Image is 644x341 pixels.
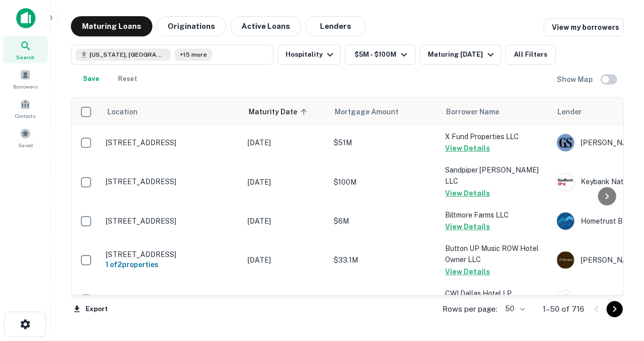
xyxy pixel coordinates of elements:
[71,302,110,317] button: Export
[106,250,237,259] p: [STREET_ADDRESS]
[75,69,107,89] button: Save your search to get updates of matches that match your search criteria.
[557,212,574,230] img: picture
[180,50,207,59] span: +15 more
[15,112,35,120] span: Contacts
[3,36,48,63] a: Search
[249,106,310,118] span: Maturity Date
[335,106,412,118] span: Mortgage Amount
[111,69,144,89] button: Reset
[3,65,48,93] a: Borrowers
[230,16,301,36] button: Active Loans
[248,254,324,266] p: [DATE]
[445,187,490,199] button: View Details
[101,98,243,126] th: Location
[557,174,574,191] img: picture
[544,18,624,36] a: View my borrowers
[334,216,435,227] p: $6M
[334,177,435,188] p: $100M
[501,302,527,316] div: 50
[248,177,324,188] p: [DATE]
[557,251,574,269] img: picture
[248,216,324,227] p: [DATE]
[71,16,152,36] button: Maturing Loans
[593,228,644,276] iframe: Chat Widget
[156,16,226,36] button: Originations
[13,82,37,91] span: Borrowers
[345,45,416,65] button: $5M - $100M
[106,177,237,186] p: [STREET_ADDRESS]
[557,106,582,118] span: Lender
[16,53,34,61] span: Search
[248,294,324,305] p: [DATE]
[445,164,546,187] p: Sandpiper [PERSON_NAME] LLC
[543,303,584,315] p: 1–50 of 716
[446,106,499,118] span: Borrower Name
[445,266,490,278] button: View Details
[106,217,237,226] p: [STREET_ADDRESS]
[18,141,33,149] span: Saved
[243,98,329,126] th: Maturity Date
[442,303,497,315] p: Rows per page:
[445,131,546,142] p: X Fund Properties LLC
[445,221,490,233] button: View Details
[445,142,490,154] button: View Details
[428,49,497,61] div: Maturing [DATE]
[334,254,435,266] p: $33.1M
[71,45,273,65] button: [US_STATE], [GEOGRAPHIC_DATA]+15 more
[607,301,623,317] button: Go to next page
[3,95,48,122] a: Contacts
[334,294,435,305] p: $47M
[557,134,574,151] img: picture
[106,138,237,147] p: [STREET_ADDRESS]
[445,288,546,299] p: CWI Dallas Hotel LP
[248,137,324,148] p: [DATE]
[3,124,48,151] a: Saved
[557,74,594,85] h6: Show Map
[305,16,366,36] button: Lenders
[445,243,546,265] p: Button UP Music ROW Hotel Owner LLC
[90,50,166,59] span: [US_STATE], [GEOGRAPHIC_DATA]
[107,106,138,118] span: Location
[277,45,341,65] button: Hospitality
[445,209,546,221] p: Biltmore Farms LLC
[329,98,440,126] th: Mortgage Amount
[557,291,574,308] img: picture
[505,45,556,65] button: All Filters
[16,8,35,28] img: capitalize-icon.png
[420,45,501,65] button: Maturing [DATE]
[106,295,237,304] p: [STREET_ADDRESS]
[440,98,551,126] th: Borrower Name
[106,259,237,270] h6: 1 of 2 properties
[334,137,435,148] p: $51M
